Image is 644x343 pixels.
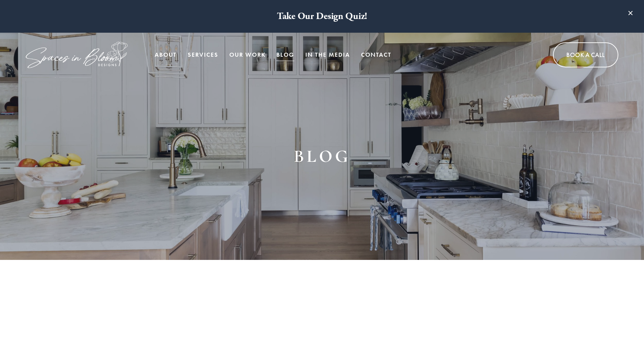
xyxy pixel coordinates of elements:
[361,48,391,62] a: Contact
[26,42,127,68] img: Spaces in Bloom Designs
[188,48,218,62] a: folder dropdown
[273,144,371,168] h1: BLOG
[305,48,350,62] a: In the Media
[155,48,177,62] a: About
[553,42,618,67] a: Book A Call
[229,48,266,62] a: Our Work
[276,48,294,62] a: Blog
[188,49,218,61] span: Services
